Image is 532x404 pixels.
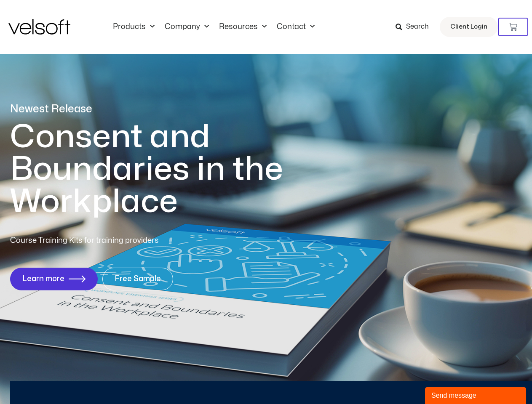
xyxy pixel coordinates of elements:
[450,21,487,32] span: Client Login
[272,22,320,32] a: ContactMenu Toggle
[440,17,498,37] a: Client Login
[108,22,320,32] nav: Menu
[108,22,160,32] a: ProductsMenu Toggle
[160,22,214,32] a: CompanyMenu Toggle
[115,275,161,283] span: Free Sample
[396,20,435,34] a: Search
[10,102,318,117] p: Newest Release
[10,235,220,247] p: Course Training Kits for training providers
[102,268,173,290] a: Free Sample
[22,275,64,283] span: Learn more
[8,19,70,35] img: Velsoft Training Materials
[10,121,318,218] h1: Consent and Boundaries in the Workplace
[214,22,272,32] a: ResourcesMenu Toggle
[406,21,429,32] span: Search
[10,268,98,290] a: Learn more
[425,385,528,404] iframe: chat widget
